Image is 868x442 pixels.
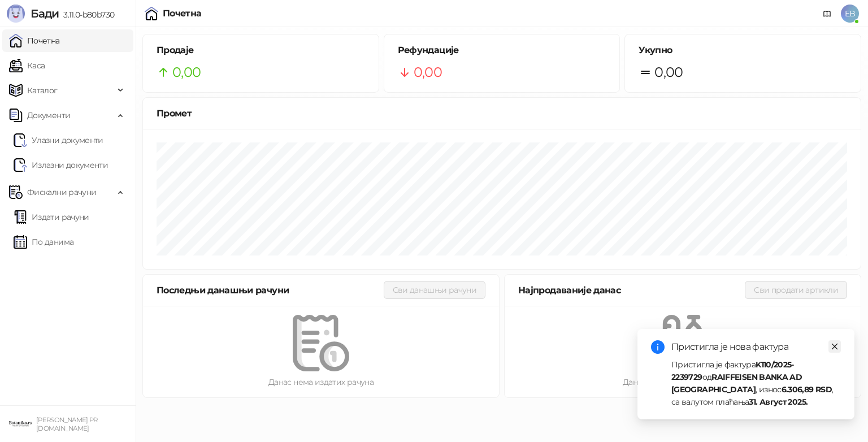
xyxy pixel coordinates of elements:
[398,44,606,57] h5: Рефундације
[27,104,70,127] span: Документи
[59,10,114,20] span: 3.11.0-b80b730
[782,384,832,395] strong: 6.306,89 RSD
[163,9,202,18] div: Почетна
[518,283,745,297] div: Најпродаваније данас
[7,5,25,23] img: Logo
[651,340,665,354] span: info-circle
[828,340,841,353] a: Close
[36,416,98,432] small: [PERSON_NAME] PR [DOMAIN_NAME]
[831,343,839,350] span: close
[9,413,32,435] img: 64x64-companyLogo-0e2e8aaa-0bd2-431b-8613-6e3c65811325.png
[14,154,108,176] a: Излазни документи
[671,359,794,382] strong: K110/2025-2239729
[414,62,442,83] span: 0,00
[157,106,847,120] div: Промет
[523,376,843,388] div: Данас нема продатих артикала
[172,62,201,83] span: 0,00
[9,29,60,52] a: Почетна
[654,62,683,83] span: 0,00
[9,54,45,77] a: Каса
[14,206,89,228] a: Издати рачуни
[671,358,841,408] div: Пристигла је фактура од , износ , са валутом плаћања
[671,340,841,354] div: Пристигла је нова фактура
[31,7,59,20] span: Бади
[14,231,73,253] a: По данима
[841,5,859,23] span: EB
[671,372,802,395] strong: RAIFFEISEN BANKA AD [GEOGRAPHIC_DATA]
[818,5,836,23] a: Документација
[14,129,103,151] a: Ulazni dokumentiУлазни документи
[157,283,384,297] div: Последњи данашњи рачуни
[27,79,58,102] span: Каталог
[27,181,96,203] span: Фискални рачуни
[157,44,365,57] h5: Продаје
[384,281,485,299] button: Сви данашњи рачуни
[639,44,847,57] h5: Укупно
[161,376,481,388] div: Данас нема издатих рачуна
[745,281,847,299] button: Сви продати артикли
[749,397,808,407] strong: 31. Август 2025.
